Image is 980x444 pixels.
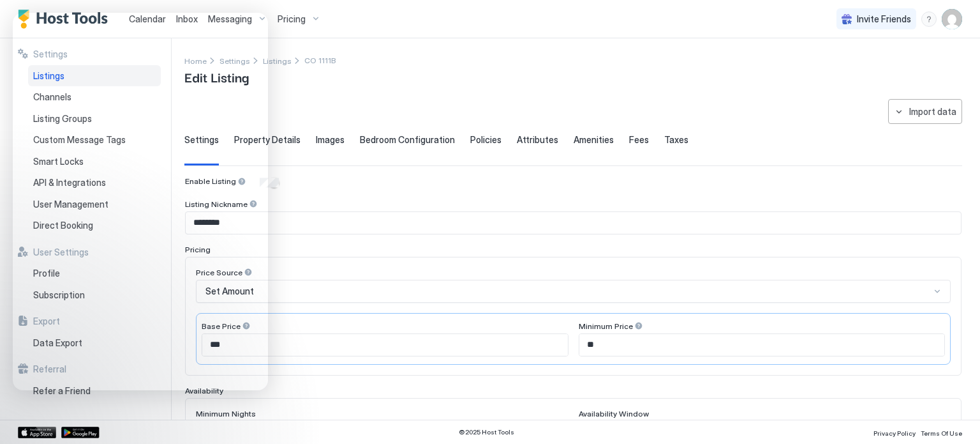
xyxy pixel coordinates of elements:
span: Availability [185,386,223,395]
input: Input Field [579,334,945,356]
span: Minimum Price [579,321,633,331]
span: Bedroom Configuration [360,134,455,146]
button: Import data [888,99,962,124]
a: Calendar [129,12,166,26]
span: © 2025 Host Tools [459,428,514,436]
div: Import data [909,105,956,118]
span: Breadcrumb [304,56,336,65]
a: Host Tools Logo [18,10,114,29]
span: Amenities [574,134,614,146]
span: Refer a Friend [33,385,91,397]
div: Breadcrumb [263,54,292,67]
span: Listings [263,56,292,66]
a: Inbox [176,12,198,26]
span: Pricing [278,13,306,25]
a: Google Play Store [61,427,100,438]
span: Minimum Nights [196,409,256,418]
span: Terms Of Use [921,429,962,437]
span: Attributes [517,134,558,146]
div: User profile [942,9,962,29]
a: Listings [263,54,292,67]
iframe: Intercom live chat [13,13,268,390]
a: Privacy Policy [873,425,916,439]
a: Terms Of Use [921,425,962,439]
span: Taxes [664,134,688,146]
span: Fees [629,134,649,146]
span: Policies [470,134,501,146]
a: App Store [18,427,56,438]
span: Availability Window [579,409,649,418]
div: menu [921,11,937,27]
a: Refer a Friend [28,380,161,402]
span: Images [316,134,345,146]
span: Invite Friends [857,13,911,25]
iframe: Intercom live chat [13,401,43,431]
input: Input Field [202,334,568,356]
input: Input Field [186,212,961,234]
span: Privacy Policy [873,429,916,437]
